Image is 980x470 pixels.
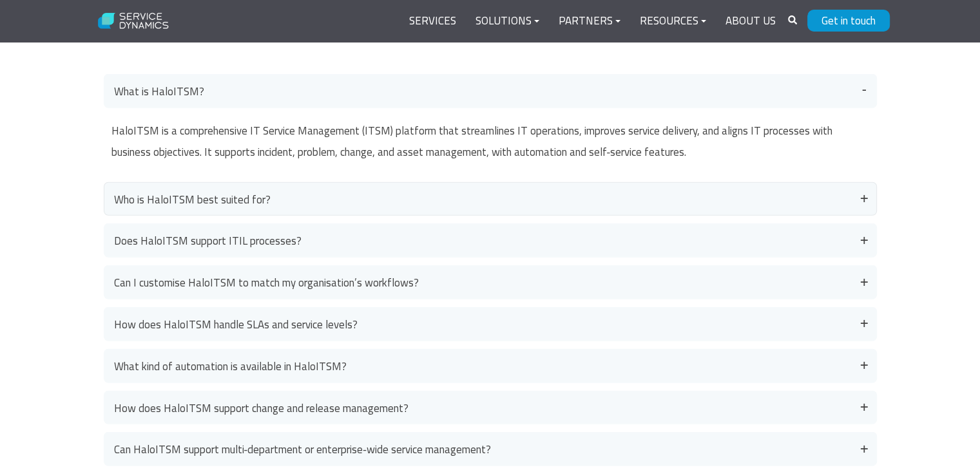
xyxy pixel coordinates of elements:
a: Can I customise HaloITSM to match my organisation’s workflows? [104,265,877,299]
div: Navigation Menu [399,6,785,37]
a: Does HaloITSM support ITIL processes? [104,223,877,258]
a: How does HaloITSM handle SLAs and service levels? [104,307,877,341]
a: About Us [716,6,785,37]
a: Get in touch [807,10,890,32]
a: Partners [549,6,630,37]
a: Solutions [466,6,549,37]
a: Resources [630,6,716,37]
a: Services [399,6,466,37]
a: What kind of automation is available in HaloITSM? [104,349,877,383]
a: Who is HaloITSM best suited for? [104,182,877,216]
img: Service Dynamics Logo - White [91,5,177,38]
a: How does HaloITSM support change and release management? [104,391,877,425]
p: HaloITSM is a comprehensive IT Service Management (ITSM) platform that streamlines IT operations,... [111,120,869,162]
a: What is HaloITSM? [104,74,877,108]
a: Can HaloITSM support multi‑department or enterprise‑wide service management? [104,432,877,466]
